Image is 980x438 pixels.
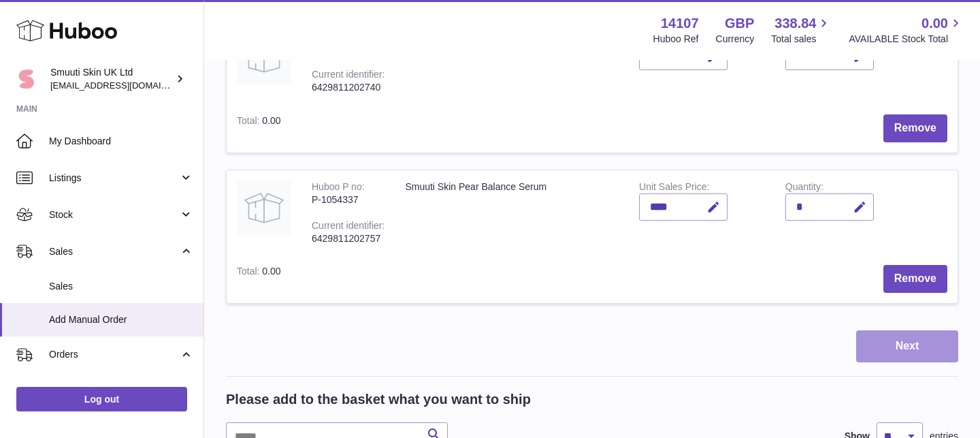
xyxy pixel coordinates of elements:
a: Log out [16,387,187,411]
span: 338.84 [774,14,816,33]
div: P-1054337 [312,193,385,206]
span: Orders [49,348,179,361]
div: Current identifier [312,69,385,83]
label: Unit Sales Price [639,181,709,195]
button: Remove [883,114,947,142]
button: Remove [883,265,947,293]
a: 0.00 AVAILABLE Stock Total [849,14,964,46]
span: [EMAIL_ADDRESS][DOMAIN_NAME] [50,80,200,91]
span: Add Manual Order [49,313,193,326]
span: 0.00 [262,115,280,126]
span: My Dashboard [49,135,193,148]
label: Total [237,266,262,280]
span: Stock [49,208,179,221]
div: Current identifier [312,220,385,234]
span: 0.00 [262,266,280,277]
strong: GBP [725,14,754,33]
img: Smuuti Skin Pear Balance Serum [237,181,291,235]
span: 0.00 [921,14,948,33]
label: Quantity [785,181,823,195]
button: Next [856,330,958,362]
span: Sales [49,245,179,258]
a: 338.84 Total sales [771,14,832,46]
td: Smuuti Skin Pear Balance Serum [395,170,629,255]
td: Smuuti Skin Pear Balance Toner [395,20,629,104]
span: Listings [49,172,179,185]
div: Currency [716,33,755,46]
div: 6429811202757 [312,232,385,245]
strong: 14107 [661,14,699,33]
div: Smuuti Skin UK Ltd [50,66,173,92]
span: Total sales [771,33,832,46]
img: tomi@beautyko.fi [16,69,37,89]
span: Sales [49,280,193,293]
div: Huboo P no [312,181,365,195]
div: Huboo Ref [653,33,699,46]
span: AVAILABLE Stock Total [849,33,964,46]
label: Total [237,115,262,129]
div: 6429811202740 [312,81,385,94]
span: Orders [49,384,193,396]
h2: Please add to the basket what you want to ship [226,390,531,409]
